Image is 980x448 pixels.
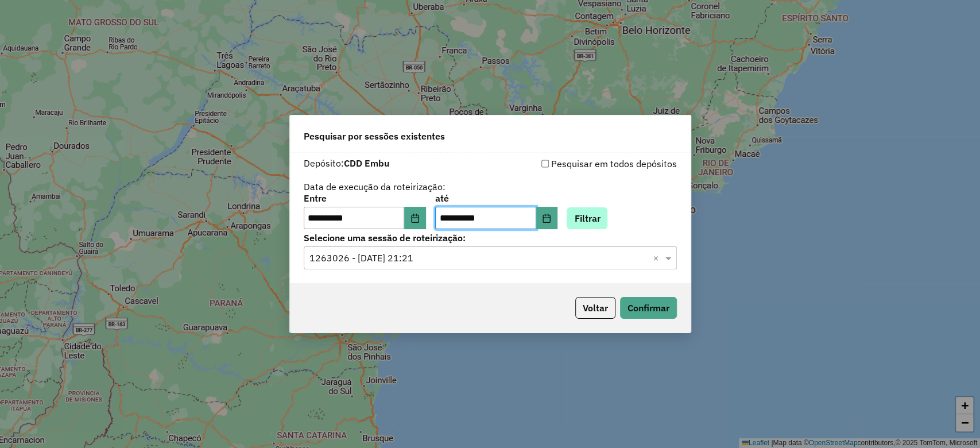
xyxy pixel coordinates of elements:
[435,191,557,205] label: até
[304,231,677,245] label: Selecione uma sessão de roteirização:
[304,156,389,170] label: Depósito:
[304,180,446,194] label: Data de execução da roteirização:
[653,251,663,265] span: Clear all
[490,157,677,171] div: Pesquisar em todos depósitos
[304,129,445,143] span: Pesquisar por sessões existentes
[536,207,558,230] button: Choose Date
[620,297,677,319] button: Confirmar
[567,207,607,229] button: Filtrar
[575,297,615,319] button: Voltar
[404,207,426,230] button: Choose Date
[304,191,426,205] label: Entre
[344,157,389,169] strong: CDD Embu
